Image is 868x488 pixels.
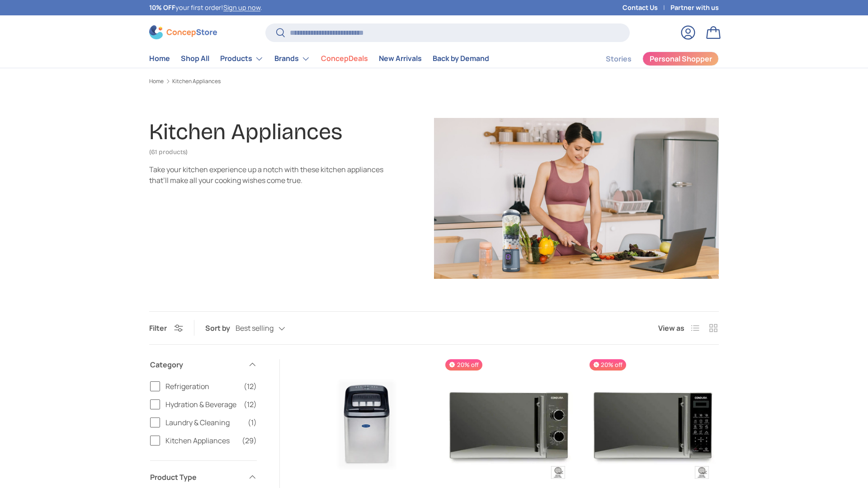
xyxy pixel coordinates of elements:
[149,323,183,333] button: Filter
[434,118,719,279] img: Kitchen Appliances
[165,399,238,410] span: Hydration & Beverage
[274,50,310,68] a: Brands
[181,50,209,67] a: Shop All
[149,3,175,12] strong: 10% OFF
[165,417,242,428] span: Laundry & Cleaning
[236,324,274,333] span: Best selling
[379,50,422,67] a: New Arrivals
[172,79,221,84] a: Kitchen Appliances
[244,399,257,410] span: (12)
[149,148,188,156] span: (61 products)
[149,25,217,39] img: ConcepStore
[165,381,238,392] span: Refrigeration
[650,55,712,62] span: Personal Shopper
[149,50,489,68] nav: Primary
[248,417,257,428] span: (1)
[321,50,368,67] a: ConcepDeals
[606,50,632,68] a: Stories
[642,52,719,66] a: Personal Shopper
[150,348,257,381] summary: Category
[149,118,342,145] h1: Kitchen Appliances
[215,50,269,68] summary: Products
[269,50,316,68] summary: Brands
[150,472,242,483] span: Product Type
[150,359,242,370] span: Category
[149,79,164,84] a: Home
[149,50,170,67] a: Home
[670,3,719,13] a: Partner with us
[220,50,264,68] a: Products
[149,164,383,186] div: Take your kitchen experience up a notch with these kitchen appliances that’ll make all your cooki...
[584,50,719,68] nav: Secondary
[149,3,262,13] p: your first order! .
[590,359,626,371] span: 20% off
[236,320,303,336] button: Best selling
[242,435,257,446] span: (29)
[149,77,719,85] nav: Breadcrumbs
[223,3,260,12] a: Sign up now
[623,3,670,13] a: Contact Us
[658,323,684,333] span: View as
[149,323,167,333] span: Filter
[433,50,489,67] a: Back by Demand
[244,381,257,392] span: (12)
[205,323,236,333] label: Sort by
[165,435,236,446] span: Kitchen Appliances
[445,359,482,371] span: 20% off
